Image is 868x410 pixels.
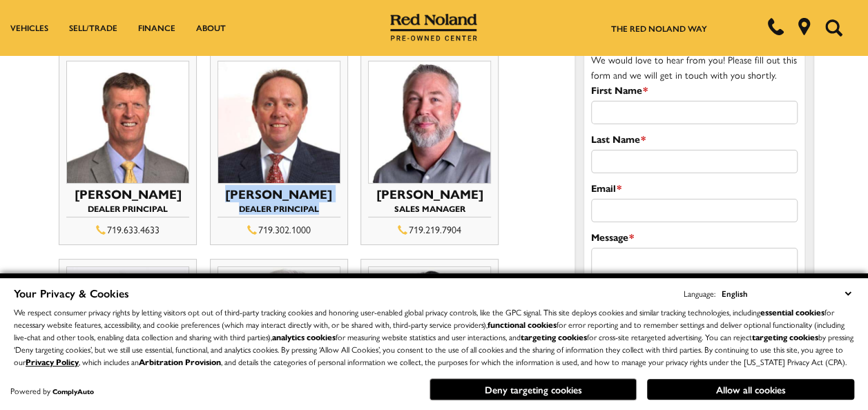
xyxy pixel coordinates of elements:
strong: functional cookies [488,318,557,331]
img: Red Noland Pre-Owned [390,14,477,41]
img: Rick Dymek [218,266,340,389]
label: Email [591,180,621,195]
label: First Name [591,82,648,97]
span: We would love to hear from you! Please fill out this form and we will get in touch with you shortly. [591,52,797,81]
label: Message [591,229,634,244]
h3: [PERSON_NAME] [66,187,189,201]
div: Powered by [10,387,94,396]
h4: Dealer Principal [218,204,340,217]
strong: Arbitration Provision [139,355,221,368]
span: Your Privacy & Cookies [14,285,129,301]
strong: analytics cookies [272,331,336,343]
button: Deny targeting cookies [430,378,637,400]
div: 719.219.7904 [368,221,491,237]
h3: [PERSON_NAME] [368,187,491,201]
a: Red Noland Pre-Owned [390,19,477,32]
a: ComplyAuto [52,387,94,396]
strong: targeting cookies [752,331,818,343]
img: Thom Buckley [218,61,340,184]
button: Allow all cookies [647,379,854,400]
div: Language: [684,289,715,297]
img: Greg Wyatt [368,61,491,184]
img: Deon Canales [66,266,189,389]
a: Privacy Policy [26,355,79,368]
img: Craig Barela [368,266,491,389]
h4: Dealer Principal [66,204,189,217]
label: Last Name [591,131,646,146]
h3: [PERSON_NAME] [218,187,340,201]
strong: targeting cookies [521,331,587,343]
p: We respect consumer privacy rights by letting visitors opt out of third-party tracking cookies an... [14,306,854,368]
select: Language Select [718,286,854,301]
h4: Sales Manager [368,204,491,217]
div: 719.302.1000 [218,221,340,237]
button: Open the search field [820,1,847,55]
div: 719.633.4633 [66,221,189,237]
a: The Red Noland Way [611,22,707,35]
strong: essential cookies [760,306,824,318]
img: Mike Jorgensen [66,61,189,184]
